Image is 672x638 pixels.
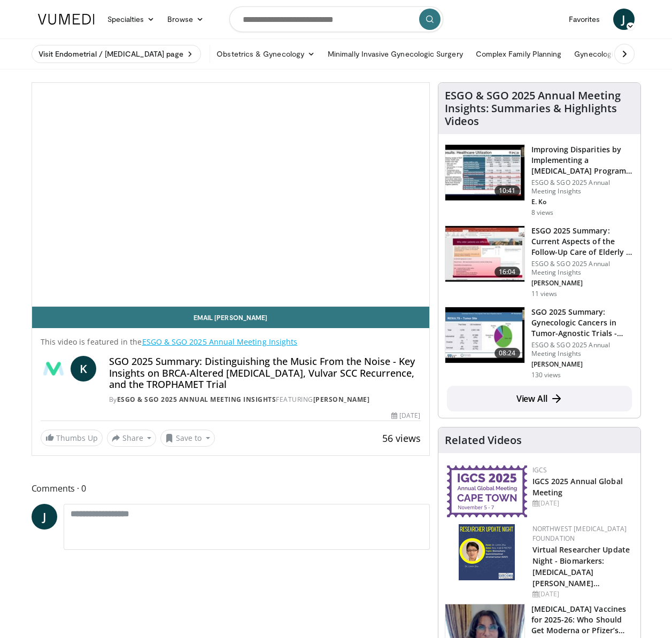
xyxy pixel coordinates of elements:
a: Gynecologic Oncology [568,43,670,65]
a: [PERSON_NAME] [313,395,370,404]
span: 16:04 [495,267,520,277]
img: 7a7ed7e5-693b-456b-a88c-89d83c63133b.150x105_q85_crop-smart_upscale.jpg [445,226,524,282]
img: 141bbe86-5789-42b7-b4ab-dc173b09ac13.150x105_q85_crop-smart_upscale.jpg [445,307,524,363]
h3: [MEDICAL_DATA] Vaccines for 2025-26: Who Should Get Moderna or Pfizer’s Up… [531,604,634,636]
a: 08:24 SGO 2025 Summary: Gynecologic Cancers in Tumor-Agnostic Trials - Key… ESGO & SGO 2025 Annua... [445,307,634,379]
img: ESGO & SGO 2025 Annual Meeting Insights [41,356,66,382]
p: ESGO & SGO 2025 Annual Meeting Insights [531,341,634,358]
p: [PERSON_NAME] [531,360,634,369]
button: Share [107,430,157,447]
a: View All [447,386,632,411]
a: Specialties [101,9,161,30]
img: a6200dbe-dadf-4c3e-9c06-d4385956049b.png.150x105_q85_autocrop_double_scale_upscale_version-0.2.png [459,524,515,580]
span: 10:41 [495,185,520,196]
p: ESGO & SGO 2025 Annual Meeting Insights [531,178,634,196]
a: 10:41 Improving Disparities by Implementing a [MEDICAL_DATA] Program: Pop… ESGO & SGO 2025 Annual... [445,144,634,217]
button: Save to [160,430,215,447]
a: Complex Family Planning [469,43,568,65]
img: b2a36dc3-b936-499d-a777-ac8ba44129e2.150x105_q85_crop-smart_upscale.jpg [445,145,524,200]
div: [DATE] [532,499,632,508]
a: Obstetrics & Gynecology [210,43,321,65]
a: IGCS 2025 Annual Global Meeting [532,476,623,497]
span: Comments 0 [32,481,430,495]
video-js: Video Player [32,83,429,307]
a: ESGO & SGO 2025 Annual Meeting Insights [142,337,298,347]
a: Email [PERSON_NAME] [32,307,429,328]
a: 16:04 ESGO 2025 Summary: Current Aspects of the Follow-Up Care of Elderly … ESGO & SGO 2025 Annua... [445,225,634,298]
p: This video is featured in the [41,337,421,347]
img: 680d42be-3514-43f9-8300-e9d2fda7c814.png.150x105_q85_autocrop_double_scale_upscale_version-0.2.png [447,465,527,517]
div: [DATE] [391,411,420,421]
input: Search topics, interventions [229,6,443,32]
a: K [71,356,96,382]
p: E. Ko [531,198,634,206]
p: 11 views [531,290,558,298]
a: Browse [161,9,210,30]
span: 08:24 [495,348,520,359]
p: ESGO & SGO 2025 Annual Meeting Insights [531,260,634,277]
div: By FEATURING [109,395,421,404]
a: Visit Endometrial / [MEDICAL_DATA] page [32,45,202,63]
p: 8 views [531,208,554,217]
h4: Related Videos [445,434,522,447]
h4: ESGO & SGO 2025 Annual Meeting Insights: Summaries & Highlights Videos [445,89,634,128]
p: 130 views [531,371,561,379]
a: Favorites [562,9,607,30]
a: J [613,9,635,30]
p: [PERSON_NAME] [531,279,634,287]
span: 56 views [382,432,421,445]
a: J [32,504,57,530]
h3: ESGO 2025 Summary: Current Aspects of the Follow-Up Care of Elderly … [531,225,634,258]
a: Virtual Researcher Update Night - Biomarkers: [MEDICAL_DATA] [PERSON_NAME]… [532,544,630,588]
div: [DATE] [532,589,632,599]
h4: SGO 2025 Summary: Distinguishing the Music From the Noise - Key Insights on BRCA-Altered [MEDICAL... [109,356,421,391]
a: Minimally Invasive Gynecologic Surgery [321,43,469,65]
img: VuMedi Logo [38,14,95,25]
h3: Improving Disparities by Implementing a [MEDICAL_DATA] Program: Pop… [531,144,634,176]
h3: SGO 2025 Summary: Gynecologic Cancers in Tumor-Agnostic Trials - Key… [531,307,634,339]
a: IGCS [532,465,547,474]
a: Northwest [MEDICAL_DATA] Foundation [532,524,627,543]
a: ESGO & SGO 2025 Annual Meeting Insights [117,395,276,404]
a: Thumbs Up [41,430,103,446]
